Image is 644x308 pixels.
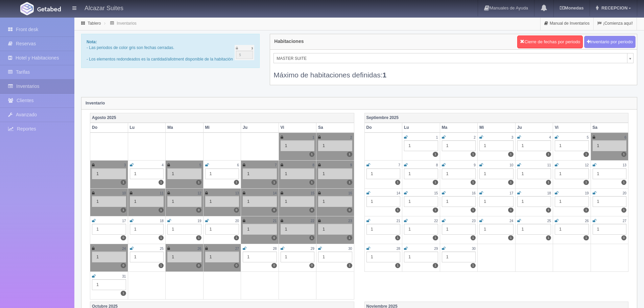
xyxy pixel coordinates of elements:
[397,247,400,251] small: 28
[167,196,201,207] div: 1
[160,191,164,195] small: 11
[196,235,201,240] label: 1
[130,224,164,235] div: 1
[347,208,352,213] label: 0
[203,123,241,133] th: Mi
[436,136,438,139] small: 1
[593,224,627,235] div: 1
[318,252,352,262] div: 1
[472,191,476,195] small: 16
[436,163,438,167] small: 8
[234,263,239,268] label: 0
[593,168,627,179] div: 1
[517,35,583,48] button: Cierre de fechas por periodo
[273,191,277,195] small: 14
[128,123,166,133] th: Lu
[593,196,627,207] div: 1
[442,140,476,151] div: 1
[311,191,314,195] small: 15
[546,208,551,213] label: 1
[366,252,401,262] div: 1
[309,208,314,213] label: 0
[92,279,126,290] div: 1
[555,224,589,235] div: 1
[197,247,201,251] small: 26
[583,208,589,213] label: 1
[364,113,628,123] th: Septiembre 2025
[442,252,476,262] div: 1
[515,123,553,133] th: Ju
[508,152,513,157] label: 1
[434,219,438,223] small: 22
[318,140,352,151] div: 1
[517,224,551,235] div: 1
[167,168,201,179] div: 1
[121,263,126,268] label: 0
[162,163,164,167] small: 4
[316,123,354,133] th: Sa
[547,163,551,167] small: 11
[117,21,137,26] a: Inventarios
[560,5,583,10] b: Monedas
[584,36,636,48] button: Inventario por periodo
[130,252,164,262] div: 1
[404,224,438,235] div: 1
[474,136,476,139] small: 2
[621,152,626,157] label: 1
[92,168,126,179] div: 1
[621,208,626,213] label: 1
[121,291,126,296] label: 1
[395,263,400,268] label: 1
[241,123,279,133] th: Ju
[553,123,591,133] th: Vi
[243,224,277,235] div: 1
[197,219,201,223] small: 19
[235,45,255,60] img: cutoff.png
[350,136,352,139] small: 2
[348,247,352,251] small: 30
[474,163,476,167] small: 9
[130,168,164,179] div: 1
[281,252,315,262] div: 1
[587,136,589,139] small: 5
[271,235,277,240] label: 0
[541,17,593,30] a: Manual de Inventarios
[591,123,628,133] th: Sa
[271,180,277,185] label: 1
[121,235,126,240] label: 0
[167,224,201,235] div: 1
[243,168,277,179] div: 1
[309,180,314,185] label: 1
[395,180,400,185] label: 1
[508,180,513,185] label: 1
[237,163,239,167] small: 6
[397,191,400,195] small: 14
[383,71,387,79] b: 1
[547,191,551,195] small: 18
[121,208,126,213] label: 1
[92,224,126,235] div: 1
[273,247,277,251] small: 28
[594,17,637,30] a: ¡Comienza aquí!
[196,180,201,185] label: 1
[311,219,314,223] small: 22
[366,196,401,207] div: 1
[234,235,239,240] label: 1
[546,180,551,185] label: 1
[281,168,315,179] div: 1
[583,235,589,240] label: 1
[347,180,352,185] label: 1
[350,163,352,167] small: 9
[205,168,239,179] div: 1
[546,235,551,240] label: 1
[583,180,589,185] label: 1
[122,275,126,278] small: 31
[479,224,514,235] div: 1
[621,235,626,240] label: 0
[433,180,438,185] label: 1
[281,196,315,207] div: 1
[312,136,314,139] small: 1
[434,247,438,251] small: 29
[600,5,627,10] span: RECEPCION
[546,152,551,157] label: 1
